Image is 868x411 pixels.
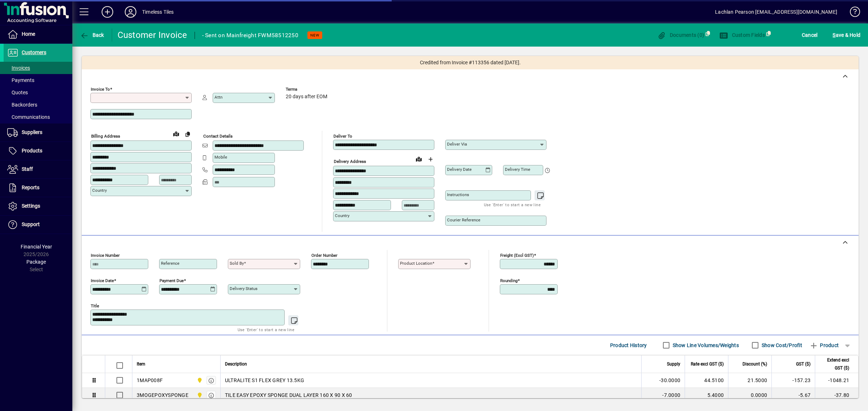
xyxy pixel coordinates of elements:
span: TILE EASY EPOXY SPONGE DUAL LAYER 160 X 90 X 60 [225,391,352,399]
div: Timeless Tiles [142,6,174,18]
span: Backorders [7,102,37,108]
mat-label: Delivery time [505,167,530,172]
span: Communications [7,114,50,120]
div: - Sent on Mainfreight FWM58512250 [202,30,298,41]
span: Dunedin [195,391,203,399]
div: 1MAP008F [137,377,163,384]
td: 0.0000 [728,388,771,403]
mat-label: Delivery status [230,286,258,291]
mat-label: Product location [400,261,432,266]
mat-label: Deliver To [333,134,352,139]
span: Discount (%) [743,360,767,368]
span: -7.0000 [662,391,680,399]
a: Payments [4,74,72,86]
mat-label: Sold by [230,261,244,266]
a: Knowledge Base [844,1,859,25]
div: Lachlan Pearson [EMAIL_ADDRESS][DOMAIN_NAME] [715,6,837,18]
span: Product [809,339,839,351]
span: Financial Year [21,244,52,250]
span: Staff [22,166,33,172]
button: Profile [119,5,142,18]
mat-label: Invoice To [91,87,110,92]
mat-label: Instructions [447,192,469,197]
span: 20 days after EOM [286,94,327,100]
a: View on map [413,153,425,165]
a: Products [4,142,72,160]
div: 3MOGEPOXYSPONGE [137,391,188,399]
span: Product History [610,339,647,351]
button: Choose address [425,153,436,165]
span: Cancel [802,29,818,41]
a: Reports [4,179,72,197]
app-page-header-button: Back [72,29,112,42]
mat-label: Delivery date [447,167,472,172]
span: Package [26,259,46,265]
mat-label: Mobile [214,155,227,160]
span: ULTRALITE S1 FLEX GREY 13.5KG [225,377,304,384]
span: Payments [7,77,34,83]
span: Rate excl GST ($) [691,360,724,368]
a: Home [4,25,72,43]
span: S [833,32,835,38]
a: Backorders [4,99,72,111]
span: Item [137,360,145,368]
span: Back [80,32,104,38]
a: Support [4,216,72,234]
mat-label: Country [335,213,349,218]
span: Supply [667,360,680,368]
span: Products [22,148,42,153]
span: Settings [22,203,40,209]
a: Quotes [4,86,72,99]
span: Description [225,360,247,368]
mat-label: Rounding [500,278,518,283]
a: Staff [4,160,72,178]
mat-label: Country [92,188,107,193]
button: Back [78,29,106,42]
td: -157.23 [771,373,815,388]
td: -1048.21 [815,373,858,388]
mat-label: Reference [161,261,179,266]
a: Communications [4,111,72,123]
span: Reports [22,185,39,190]
button: Cancel [800,29,820,42]
button: Custom Fields [718,29,767,42]
mat-hint: Use 'Enter' to start a new line [484,200,541,209]
mat-label: Attn [214,95,222,100]
label: Show Line Volumes/Weights [671,342,739,349]
span: Suppliers [22,129,42,135]
span: NEW [310,33,319,38]
div: 5.4000 [689,391,724,399]
mat-label: Freight (excl GST) [500,253,534,258]
button: Product History [607,339,650,352]
span: Custom Fields [719,32,765,38]
span: GST ($) [796,360,810,368]
a: Invoices [4,62,72,74]
mat-label: Payment due [159,278,184,283]
span: Home [22,31,35,37]
span: Support [22,221,40,227]
td: -37.80 [815,388,858,403]
span: Customers [22,49,46,55]
button: Documents (0) [655,29,706,42]
a: View on map [170,128,182,139]
div: Customer Invoice [118,29,187,41]
span: -30.0000 [659,377,680,384]
mat-label: Courier Reference [447,217,480,222]
td: -5.67 [771,388,815,403]
span: Quotes [7,90,28,95]
span: Extend excl GST ($) [820,356,849,372]
button: Copy to Delivery address [182,128,193,140]
span: Invoices [7,65,30,71]
span: Dunedin [195,376,203,384]
mat-label: Title [91,303,99,308]
span: ave & Hold [833,29,860,41]
td: 21.5000 [728,373,771,388]
mat-label: Invoice date [91,278,114,283]
mat-label: Order number [311,253,337,258]
mat-label: Deliver via [447,142,467,147]
mat-label: Invoice number [91,253,120,258]
a: Settings [4,197,72,215]
a: Suppliers [4,124,72,142]
button: Save & Hold [831,29,862,42]
button: Product [806,339,842,352]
